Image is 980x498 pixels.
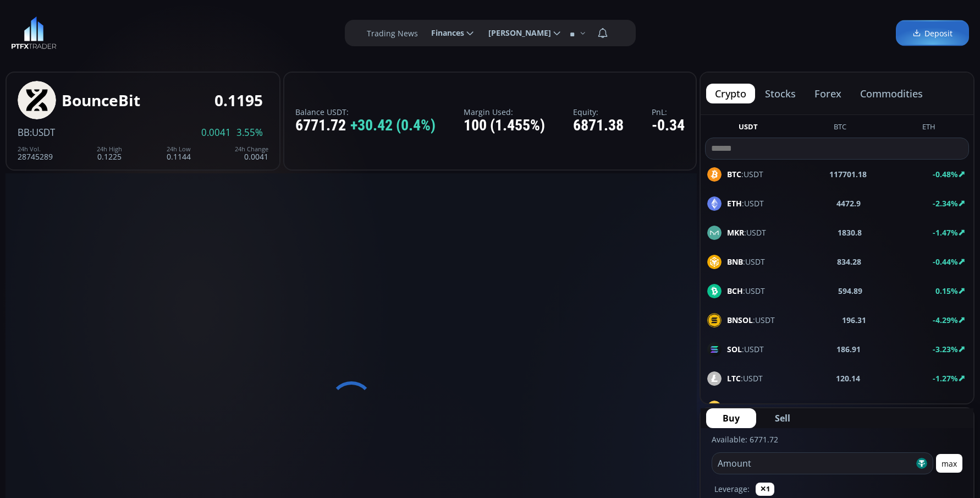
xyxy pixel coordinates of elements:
span: Finances [423,22,464,44]
span: :USDT [30,126,55,139]
b: -3.23% [933,344,958,354]
label: Trading News [367,28,418,39]
b: BNB [727,256,743,267]
b: -0.48% [933,169,958,179]
div: 6771.72 [295,117,436,134]
label: Available: 6771.72 [712,434,778,445]
button: ETH [918,122,940,135]
label: Margin Used: [464,108,545,116]
b: 186.91 [836,343,861,355]
span: :USDT [727,373,763,384]
div: 0.1195 [214,92,263,109]
span: :USDT [727,314,775,326]
span: Sell [775,412,790,425]
div: 24h Change [235,146,268,152]
b: BCH [727,286,743,296]
div: 6871.38 [573,117,624,134]
label: Equity: [573,108,624,116]
button: Buy [706,408,756,428]
label: Leverage: [714,483,750,495]
b: 834.28 [837,256,861,267]
div: 0.1144 [167,146,191,161]
button: crypto [706,84,755,103]
b: LTC [727,373,741,384]
b: BANANA [727,402,761,413]
button: Sell [758,408,807,428]
div: 24h High [97,146,122,152]
label: PnL: [652,108,685,116]
span: +30.42 (0.4%) [350,117,436,134]
div: 0.0041 [235,146,268,161]
span: :USDT [727,256,765,267]
b: -2.39% [933,402,958,413]
span: :USDT [727,168,763,180]
div: BounceBit [62,92,140,109]
b: BTC [727,169,741,179]
b: -1.47% [933,227,958,238]
b: BNSOL [727,315,753,325]
span: :USDT [727,198,764,209]
b: 1830.8 [838,227,862,238]
span: BB [18,126,30,139]
button: commodities [851,84,932,103]
button: BTC [829,122,851,135]
b: 117701.18 [829,168,867,180]
label: Balance USDT: [295,108,436,116]
img: LOGO [11,17,57,50]
b: 594.89 [838,285,862,297]
span: [PERSON_NAME] [481,22,551,44]
span: Buy [723,412,740,425]
b: -1.27% [933,373,958,384]
span: :USDT [727,227,766,238]
a: Deposit [896,20,969,46]
b: 196.31 [842,314,866,326]
b: -4.29% [933,315,958,325]
button: stocks [756,84,805,103]
button: USDT [734,122,762,135]
button: ✕1 [756,483,774,496]
span: :USDT [727,285,765,297]
b: 0.15% [935,286,958,296]
b: SOL [727,344,742,354]
span: :USDT [727,402,783,413]
div: -0.34 [652,117,685,134]
span: 0.0041 [201,128,231,138]
button: forex [806,84,850,103]
b: 120.14 [836,373,860,384]
div: 24h Vol. [18,146,53,152]
button: max [936,454,962,473]
b: -0.44% [933,256,958,267]
b: MKR [727,227,744,238]
div: 100 (1.455%) [464,117,545,134]
span: 3.55% [236,128,263,138]
div: 28745289 [18,146,53,161]
b: ETH [727,198,742,209]
b: 24.07 [848,402,868,413]
b: -2.34% [933,198,958,209]
b: 4472.9 [836,198,861,209]
span: :USDT [727,343,764,355]
span: Deposit [912,28,953,39]
div: 0.1225 [97,146,122,161]
div: 24h Low [167,146,191,152]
